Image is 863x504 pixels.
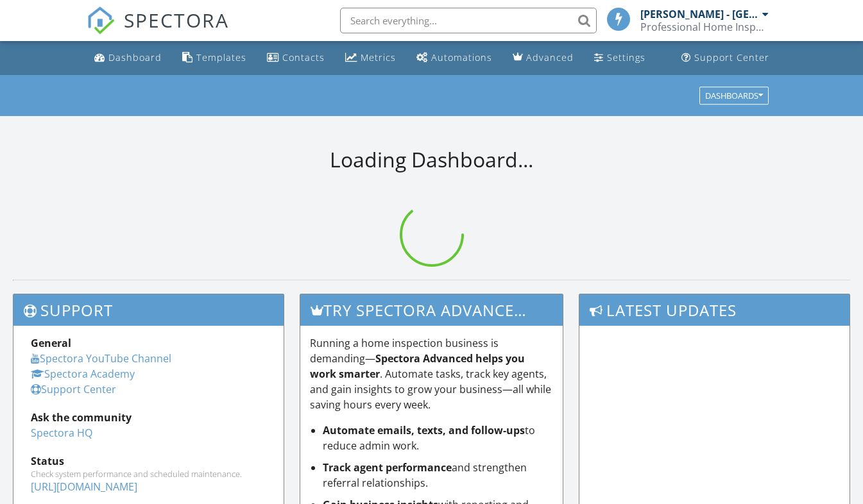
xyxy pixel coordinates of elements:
[89,46,167,70] a: Dashboard
[361,51,396,63] div: Metrics
[31,480,137,494] a: [URL][DOMAIN_NAME]
[323,423,525,437] strong: Automate emails, texts, and follow-ups
[31,469,266,479] div: Check system performance and scheduled maintenance.
[694,51,769,63] div: Support Center
[607,51,645,63] div: Settings
[310,335,553,412] p: Running a home inspection business is demanding— . Automate tasks, track key agents, and gain ins...
[177,46,252,70] a: Templates
[340,8,597,33] input: Search everything...
[411,46,497,70] a: Automations (Basic)
[31,367,135,381] a: Spectora Academy
[300,294,563,326] h3: Try spectora advanced [DATE]
[705,91,763,100] div: Dashboards
[640,8,759,21] div: [PERSON_NAME] - [GEOGRAPHIC_DATA]. Lic. #257
[31,453,266,469] div: Status
[699,87,769,105] button: Dashboards
[31,426,92,440] a: Spectora HQ
[323,423,553,453] li: to reduce admin work.
[340,46,401,70] a: Metrics
[31,351,171,365] a: Spectora YouTube Channel
[508,46,579,70] a: Advanced
[87,17,229,44] a: SPECTORA
[310,351,525,381] strong: Spectora Advanced helps you work smarter
[31,382,116,396] a: Support Center
[323,460,452,475] strong: Track agent performance
[526,51,574,63] div: Advanced
[262,46,330,70] a: Contacts
[13,294,284,326] h3: Support
[124,6,229,33] span: SPECTORA
[31,410,266,425] div: Ask the community
[431,51,492,63] div: Automations
[579,294,850,326] h3: Latest Updates
[282,51,325,63] div: Contacts
[323,460,553,491] li: and strengthen referral relationships.
[589,46,651,70] a: Settings
[87,6,115,35] img: The Best Home Inspection Software - Spectora
[676,46,774,70] a: Support Center
[640,21,769,33] div: Professional Home Inspections
[196,51,246,63] div: Templates
[31,336,71,350] strong: General
[108,51,162,63] div: Dashboard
